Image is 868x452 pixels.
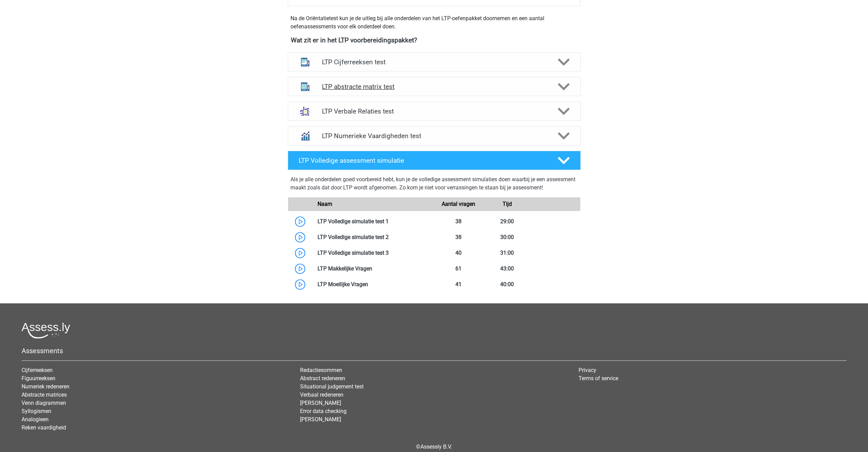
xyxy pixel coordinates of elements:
[285,102,583,121] a: analogieen LTP Verbale Relaties test
[300,391,344,398] a: Verbaal redeneren
[312,233,434,241] div: LTP Volledige simulatie test 2
[300,383,364,390] a: Situational judgement test
[22,400,66,406] a: Venn diagrammen
[22,322,70,338] img: Assessly logo
[300,400,341,406] a: [PERSON_NAME]
[22,424,66,431] a: Reken vaardigheid
[312,200,434,208] div: Naam
[22,383,69,390] a: Numeriek redeneren
[22,347,846,355] h5: Assessments
[322,58,546,66] h4: LTP Cijferreeksen test
[300,408,347,414] a: Error data checking
[285,151,583,170] a: LTP Volledige assessment simulatie
[434,200,482,208] div: Aantal vragen
[285,126,583,145] a: numeriek redeneren LTP Numerieke Vaardigheden test
[312,249,434,257] div: LTP Volledige simulatie test 3
[300,375,345,382] a: Abstract redeneren
[22,367,53,373] a: Cijferreeksen
[322,132,546,140] h4: LTP Numerieke Vaardigheden test
[296,102,314,120] img: analogieen
[312,265,434,273] div: LTP Makkelijke Vragen
[322,107,546,115] h4: LTP Verbale Relaties test
[285,52,583,71] a: cijferreeksen LTP Cijferreeksen test
[296,53,314,71] img: cijferreeksen
[312,217,434,226] div: LTP Volledige simulatie test 1
[22,408,51,414] a: Syllogismen
[291,36,578,44] h4: Wat zit er in het LTP voorbereidingspakket?
[288,14,581,31] div: Na de Oriëntatietest kun je de uitleg bij alle onderdelen van het LTP-oefenpakket doornemen en ee...
[296,127,314,145] img: numeriek redeneren
[22,391,67,398] a: Abstracte matrices
[300,416,341,423] a: [PERSON_NAME]
[22,375,55,382] a: Figuurreeksen
[296,78,314,95] img: abstracte matrices
[285,77,583,96] a: abstracte matrices LTP abstracte matrix test
[290,175,578,195] div: Als je alle onderdelen goed voorbereid hebt, kun je de volledige assessment simulaties doen waarb...
[483,200,531,208] div: Tijd
[420,443,452,450] a: Assessly B.V.
[22,416,49,423] a: Analogieen
[578,375,618,382] a: Terms of service
[300,367,342,373] a: Redactiesommen
[322,83,546,91] h4: LTP abstracte matrix test
[312,280,434,289] div: LTP Moeilijke Vragen
[578,367,596,373] a: Privacy
[299,157,546,164] h4: LTP Volledige assessment simulatie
